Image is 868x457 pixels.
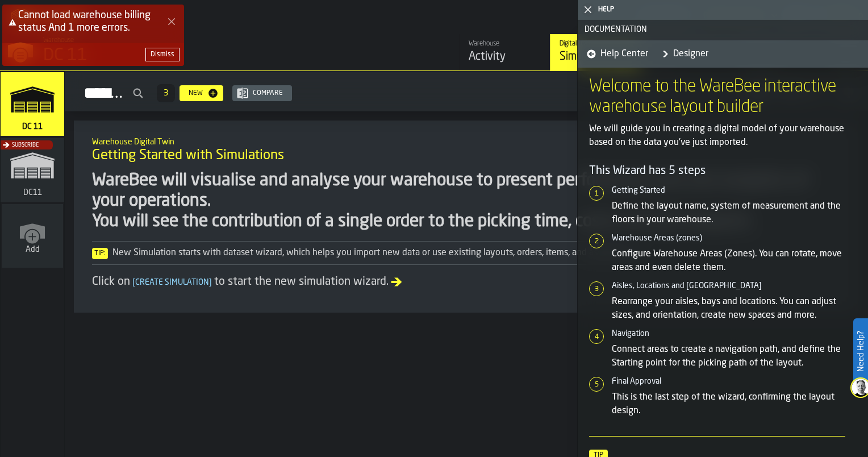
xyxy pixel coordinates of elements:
a: link-to-/wh/i/b603843f-e36f-4666-a07f-cf521b81b4ce/simulations [1,138,64,204]
div: Compare [248,89,287,97]
label: Need Help? [854,319,867,383]
span: Subscribe [12,142,39,148]
span: DC 11 [20,122,45,131]
div: New Simulation starts with dataset wizard, which helps you import new data or use existing layout... [92,246,840,260]
button: button- [145,48,180,61]
span: And 1 more errors. [46,23,130,33]
a: link-to-/wh/i/2e91095d-d0fa-471d-87cf-b9f7f81665fc/simulations [1,72,64,138]
div: ButtonLoadMore-Load More-Prev-First-Last [152,84,180,102]
span: Tip: [92,248,108,259]
span: ] [209,279,212,286]
span: 3 [164,89,168,97]
button: Close Error [164,14,180,30]
div: New [184,89,207,97]
h2: button-Simulations [65,71,868,111]
span: Create Simulation [130,279,214,286]
span: Cannot load warehouse billing status [18,10,151,33]
span: Add [26,245,40,254]
div: WareBee will visualise and analyse your warehouse to present performance and cost analytics of yo... [92,171,840,232]
div: ItemListCard- [74,121,858,313]
div: Dismiss [151,51,174,59]
button: button-Compare [232,85,292,101]
div: Click on to start the new simulation wizard. [92,274,840,290]
h2: Sub Title [92,135,840,147]
span: [ [132,279,135,286]
div: title-Getting Started with Simulations [83,130,849,171]
a: link-to-/wh/new [2,204,63,270]
button: button-New [180,85,223,101]
span: Getting Started with Simulations [92,147,284,165]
